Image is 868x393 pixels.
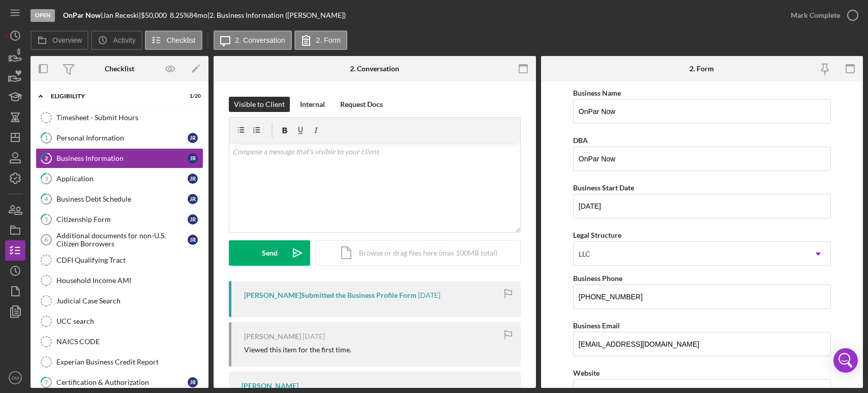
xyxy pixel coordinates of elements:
[781,5,863,25] button: Mark Complete
[45,195,48,202] tspan: 4
[56,256,203,264] div: CDFI Qualifying Tract
[573,183,634,192] label: Business Start Date
[56,134,188,142] div: Personal Information
[56,232,188,248] div: Additional documents for non-U.S. Citizen Borrowers
[183,93,201,99] div: 1 / 20
[188,133,198,143] div: J R
[36,230,203,250] a: 6Additional documents for non-U.S. Citizen BorrowersJR
[340,97,383,112] div: Request Docs
[229,240,310,266] button: Send
[303,332,325,341] time: 2025-08-23 01:42
[56,195,188,203] div: Business Debt Schedule
[262,240,278,266] div: Send
[350,65,399,73] div: 2. Conversation
[141,11,167,19] span: $50,000
[145,31,202,50] button: Checklist
[56,175,188,183] div: Application
[56,378,188,386] div: Certification & Authorization
[573,321,620,330] label: Business Email
[36,169,203,189] a: 3ApplicationJR
[573,89,621,97] label: Business Name
[294,31,347,50] button: 2. Form
[12,375,19,381] text: DM
[690,65,714,73] div: 2. Form
[56,297,203,305] div: Judicial Case Search
[36,148,203,169] a: 2Business InformationJR
[45,237,48,243] tspan: 6
[36,311,203,331] a: UCC search
[105,65,134,73] div: Checklist
[36,189,203,209] a: 4Business Debt ScheduleJR
[36,250,203,270] a: CDFI Qualifying Tract
[189,11,207,19] div: 84 mo
[56,114,203,122] div: Timesheet - Submit Hours
[188,377,198,387] div: J R
[56,154,188,162] div: Business Information
[45,216,48,222] tspan: 5
[113,36,135,44] label: Activity
[188,174,198,184] div: J R
[335,97,388,112] button: Request Docs
[52,36,82,44] label: Overview
[188,194,198,204] div: J R
[91,31,142,50] button: Activity
[188,214,198,224] div: J R
[234,97,285,112] div: Visible to Client
[36,291,203,311] a: Judicial Case Search
[56,215,188,223] div: Citizenship Form
[214,31,292,50] button: 2. Conversation
[167,36,196,44] label: Checklist
[5,368,25,388] button: DM
[45,134,48,141] tspan: 1
[242,382,298,390] div: [PERSON_NAME]
[103,11,141,19] div: Jan Receski |
[244,346,351,354] div: Viewed this item for the first time.
[573,274,622,283] label: Business Phone
[418,291,440,299] time: 2025-08-23 01:52
[579,250,590,258] div: LLC
[244,291,416,299] div: [PERSON_NAME] Submitted the Business Profile Form
[56,276,203,285] div: Household Income AMI
[36,107,203,128] a: Timesheet - Submit Hours
[833,348,858,373] div: Open Intercom Messenger
[36,372,203,392] a: 7Certification & AuthorizationJR
[51,93,175,99] div: Eligibility
[573,369,600,377] label: Website
[229,97,290,112] button: Visible to Client
[36,331,203,352] a: NAICS CODE
[791,5,840,25] div: Mark Complete
[207,11,346,19] div: | 2. Business Information ([PERSON_NAME])
[295,97,330,112] button: Internal
[36,128,203,148] a: 1Personal InformationJR
[235,36,285,44] label: 2. Conversation
[45,175,48,182] tspan: 3
[56,338,203,346] div: NAICS CODE
[300,97,325,112] div: Internal
[56,358,203,366] div: Experian Business Credit Report
[63,11,103,19] div: |
[36,209,203,230] a: 5Citizenship FormJR
[188,153,198,163] div: J R
[45,379,48,385] tspan: 7
[45,155,48,161] tspan: 2
[63,11,101,19] b: OnPar Now
[36,270,203,291] a: Household Income AMI
[36,352,203,372] a: Experian Business Credit Report
[573,136,588,145] label: DBA
[56,317,203,325] div: UCC search
[31,31,88,50] button: Overview
[170,11,189,19] div: 8.25 %
[31,9,55,22] div: Open
[188,235,198,245] div: J R
[316,36,341,44] label: 2. Form
[244,332,301,341] div: [PERSON_NAME]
